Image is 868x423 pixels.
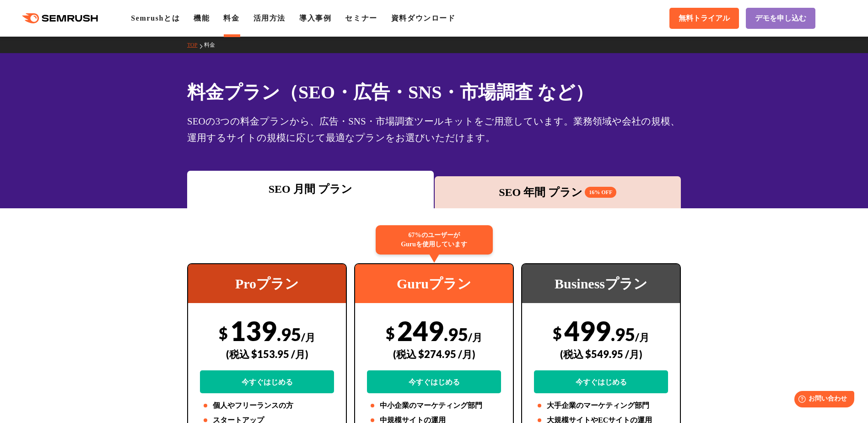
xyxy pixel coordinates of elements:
[468,331,482,343] span: /月
[755,14,806,23] span: デモを申し込む
[253,14,286,22] a: 活用方法
[787,387,858,413] iframe: Help widget launcher
[367,400,501,411] li: 中小企業のマーケティング部門
[200,400,334,411] li: 個人やフリーランスの方
[188,264,346,303] div: Proプラン
[223,14,239,22] a: 料金
[376,225,493,255] div: 67%のユーザーが Guruを使用しています
[345,14,377,22] a: セミナー
[585,187,616,198] span: 16% OFF
[553,324,562,342] span: $
[355,264,513,303] div: Guruプラン
[635,331,649,343] span: /月
[679,14,730,23] span: 無料トライアル
[192,181,429,197] div: SEO 月間 プラン
[200,315,334,393] div: 139
[367,315,501,393] div: 249
[219,324,228,342] span: $
[194,14,210,22] a: 機能
[386,324,395,342] span: $
[534,400,668,411] li: 大手企業のマーケティング部門
[367,370,501,393] a: 今すぐはじめる
[187,42,204,48] a: TOP
[534,338,668,370] div: (税込 $549.95 /月)
[669,8,739,29] a: 無料トライアル
[439,184,677,201] div: SEO 年間 プラン
[611,324,635,345] span: .95
[200,338,334,370] div: (税込 $153.95 /月)
[534,315,668,393] div: 499
[534,370,668,393] a: 今すぐはじめる
[367,338,501,370] div: (税込 $274.95 /月)
[746,8,815,29] a: デモを申し込む
[391,14,456,22] a: 資料ダウンロード
[204,42,222,48] a: 料金
[187,113,681,146] div: SEOの3つの料金プランから、広告・SNS・市場調査ツールキットをご用意しています。業務領域や会社の規模、運用するサイトの規模に応じて最適なプランをお選びいただけます。
[522,264,680,303] div: Businessプラン
[131,14,180,22] a: Semrushとは
[444,324,468,345] span: .95
[277,324,301,345] span: .95
[299,14,331,22] a: 導入事例
[200,370,334,393] a: 今すぐはじめる
[301,331,315,343] span: /月
[187,79,681,106] h1: 料金プラン（SEO・広告・SNS・市場調査 など）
